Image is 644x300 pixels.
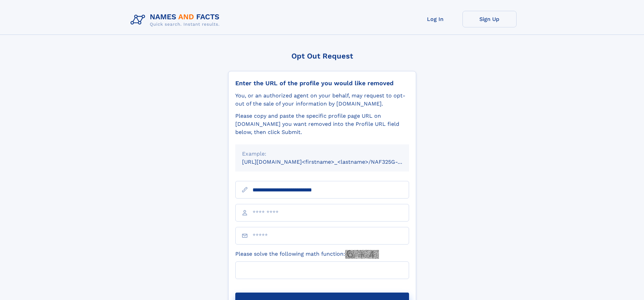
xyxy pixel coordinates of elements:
img: Logo Names and Facts [128,11,225,29]
a: Sign Up [462,11,517,27]
div: Example: [242,150,402,158]
div: Enter the URL of the profile you would like removed [235,79,409,87]
a: Log In [408,11,462,27]
label: Please solve the following math function: [235,250,379,259]
div: Opt Out Request [228,52,416,60]
div: Please copy and paste the specific profile page URL on [DOMAIN_NAME] you want removed into the Pr... [235,112,409,136]
div: You, or an authorized agent on your behalf, may request to opt-out of the sale of your informatio... [235,92,409,108]
small: [URL][DOMAIN_NAME]<firstname>_<lastname>/NAF325G-xxxxxxxx [242,159,422,165]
